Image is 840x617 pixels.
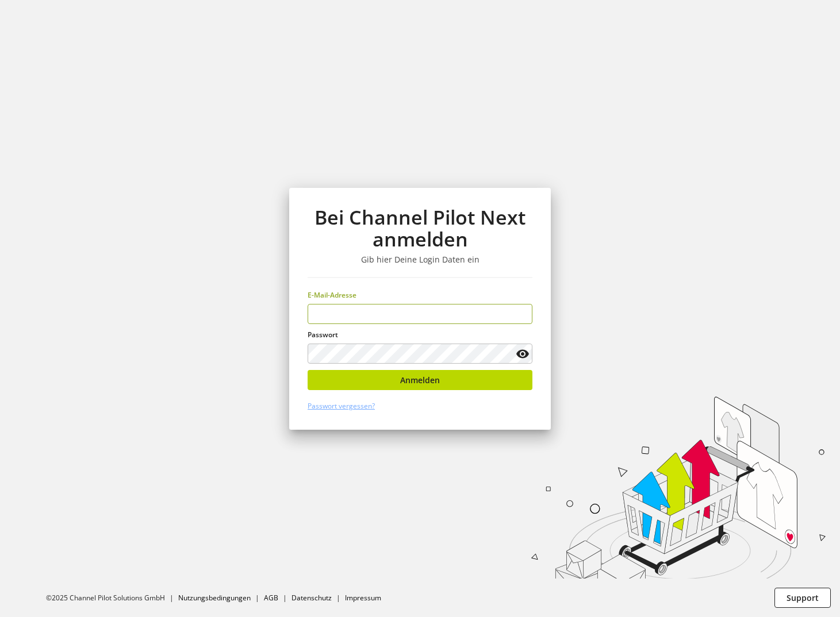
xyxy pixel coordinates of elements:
a: Passwort vergessen? [308,401,375,411]
span: Passwort [308,330,338,340]
button: Support [774,588,831,608]
a: Nutzungsbedingungen [178,593,251,603]
a: Datenschutz [291,593,332,603]
li: ©2025 Channel Pilot Solutions GmbH [46,593,178,603]
h1: Bei Channel Pilot Next anmelden [308,206,532,250]
a: AGB [264,593,278,603]
span: Anmelden [400,374,440,386]
span: E-Mail-Adresse [308,290,356,300]
button: Anmelden [308,370,532,390]
h3: Gib hier Deine Login Daten ein [308,254,532,265]
a: Impressum [345,593,381,603]
span: Support [787,592,819,604]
